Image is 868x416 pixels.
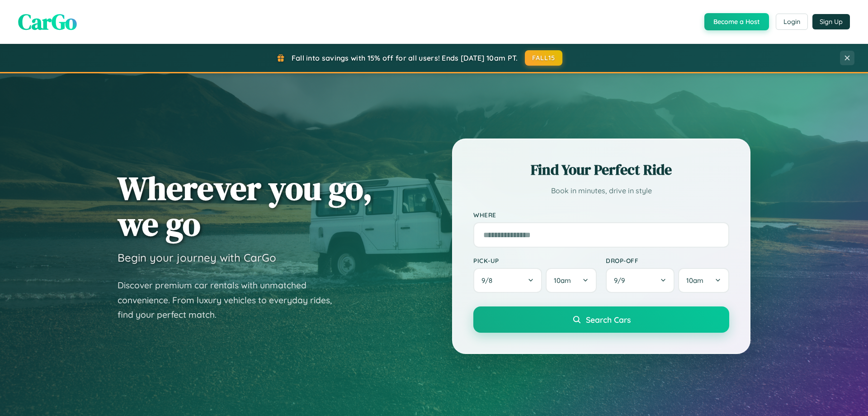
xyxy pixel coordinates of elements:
[678,268,729,293] button: 10am
[18,7,77,37] span: CarGo
[118,251,276,264] h3: Begin your journey with CarGo
[473,268,542,293] button: 9/8
[118,278,344,322] p: Discover premium car rentals with unmatched convenience. From luxury vehicles to everyday rides, ...
[118,170,373,242] h1: Wherever you go, we go
[586,315,631,325] span: Search Cars
[704,13,769,30] button: Become a Host
[606,257,729,264] label: Drop-off
[473,184,729,197] p: Book in minutes, drive in style
[292,53,518,62] span: Fall into savings with 15% off for all users! Ends [DATE] 10am PT.
[606,268,675,293] button: 9/9
[473,211,729,219] label: Where
[812,14,850,29] button: Sign Up
[481,276,497,285] span: 9 / 8
[614,276,629,285] span: 9 / 9
[473,306,729,333] button: Search Cars
[525,50,563,66] button: FALL15
[473,257,597,264] label: Pick-up
[776,14,808,30] button: Login
[554,276,571,285] span: 10am
[686,276,703,285] span: 10am
[473,160,729,180] h2: Find Your Perfect Ride
[546,268,597,293] button: 10am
